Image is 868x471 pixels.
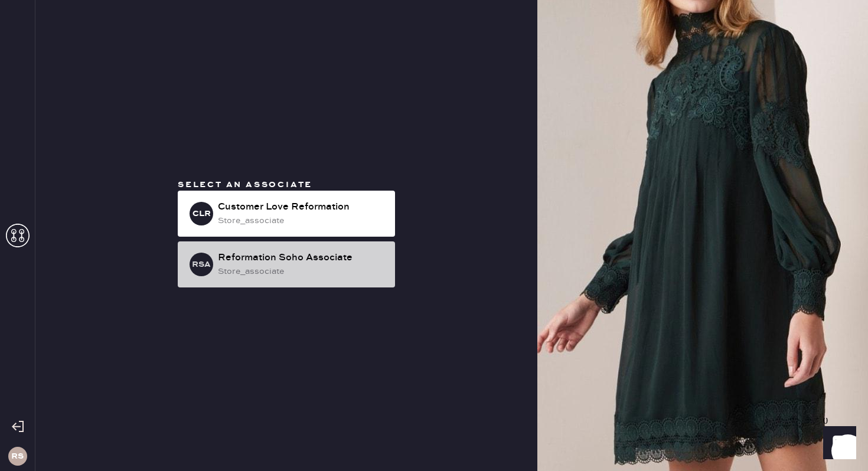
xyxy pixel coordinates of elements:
[192,260,211,269] h3: RSA
[11,452,24,460] h3: RS
[218,251,386,265] div: Reformation Soho Associate
[178,179,312,190] span: Select an associate
[218,265,386,278] div: store_associate
[218,214,386,227] div: store_associate
[192,210,211,218] h3: CLR
[218,200,386,214] div: Customer Love Reformation
[812,418,863,469] iframe: Front Chat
